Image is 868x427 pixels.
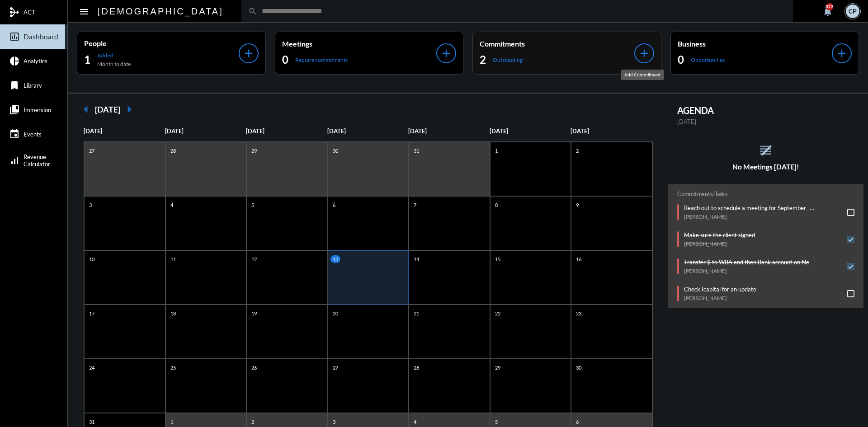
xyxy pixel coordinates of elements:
h2: 1 [84,52,90,67]
p: 5 [249,201,256,209]
mat-icon: event [9,129,20,140]
h2: 0 [282,52,288,67]
mat-icon: bookmark [9,80,20,91]
mat-icon: search [248,7,257,16]
p: [DATE] [408,127,490,135]
p: [PERSON_NAME] [684,240,755,247]
mat-icon: insert_chart_outlined [9,31,20,42]
mat-icon: add [440,47,453,60]
p: 2 [249,418,256,426]
p: Business [678,39,832,48]
div: 312 [826,3,833,10]
mat-icon: pie_chart [9,56,20,66]
p: Month to date [97,61,131,67]
p: Transfer $ to WBA and then Bank account on file [684,258,809,266]
p: 6 [574,418,581,426]
p: 1 [493,147,500,155]
p: [DATE] [677,118,855,125]
mat-icon: Side nav toggle icon [79,6,90,17]
p: 29 [249,147,259,155]
p: 4 [411,418,419,426]
p: 29 [493,364,503,371]
mat-icon: add [242,47,255,60]
mat-icon: signal_cellular_alt [9,155,20,166]
div: CP [846,5,859,18]
h5: No Meetings [DATE]! [668,163,864,171]
p: Meetings [282,39,437,48]
p: [DATE] [165,127,246,135]
p: 10 [87,255,97,263]
p: [DATE] [571,127,652,135]
div: Add Commitment [621,70,664,80]
span: ACT [24,9,35,16]
p: [DATE] [84,127,165,135]
mat-icon: collections_bookmark [9,104,20,115]
p: 3 [87,201,94,209]
p: 24 [87,364,97,371]
p: 30 [574,364,584,371]
p: 22 [493,310,503,317]
p: 31 [411,147,421,155]
p: 27 [330,364,340,371]
p: Make sure the client signed [684,231,755,239]
h2: 2 [480,52,486,67]
p: 14 [411,255,421,263]
p: 3 [330,418,338,426]
p: 25 [168,364,178,371]
span: Library [24,82,42,89]
p: 8 [493,201,500,209]
p: 5 [493,418,500,426]
p: 15 [493,255,503,263]
h2: AGENDA [677,105,855,116]
p: Outstanding [493,56,523,63]
p: 30 [330,147,340,155]
p: [DATE] [490,127,571,135]
p: 20 [330,310,340,317]
p: 4 [168,201,175,209]
p: [DATE] [327,127,409,135]
p: 9 [574,201,581,209]
p: [DATE] [246,127,327,135]
p: 13 [330,255,340,263]
p: Commitments [480,39,634,48]
p: 26 [249,364,259,371]
mat-icon: reorder [758,143,773,158]
p: [PERSON_NAME] [684,267,809,274]
span: Dashboard [24,33,58,41]
mat-icon: add [638,47,651,60]
p: Require commitments [295,56,348,63]
p: 6 [330,201,338,209]
p: 16 [574,255,584,263]
p: Reach out to schedule a meeting for September - CNR/[PERSON_NAME] AND [PERSON_NAME] [684,204,843,211]
mat-icon: mediation [9,7,20,18]
mat-icon: arrow_left [77,100,95,118]
p: 1 [168,418,175,426]
h2: 0 [678,52,684,67]
mat-icon: arrow_right [120,100,138,118]
p: 23 [574,310,584,317]
p: 27 [87,147,97,155]
p: Opportunities [691,56,725,63]
span: Immersion [24,106,51,113]
p: 11 [168,255,178,263]
h2: [DATE] [95,104,120,114]
p: [PERSON_NAME] [684,213,843,220]
span: Revenue Calculator [24,153,50,168]
p: 19 [249,310,259,317]
p: Added [97,52,131,59]
p: 28 [411,364,421,371]
p: 18 [168,310,178,317]
p: [PERSON_NAME] [684,295,756,301]
mat-icon: add [835,47,848,60]
p: 28 [168,147,178,155]
h2: [DEMOGRAPHIC_DATA] [98,4,223,19]
p: People [84,39,239,47]
p: 31 [87,418,97,426]
p: 12 [249,255,259,263]
p: 2 [574,147,581,155]
button: Toggle sidenav [75,2,93,20]
h2: Commitments/Tasks [677,191,855,197]
p: Check Icapital for an update [684,286,756,293]
p: 17 [87,310,97,317]
p: 21 [411,310,421,317]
